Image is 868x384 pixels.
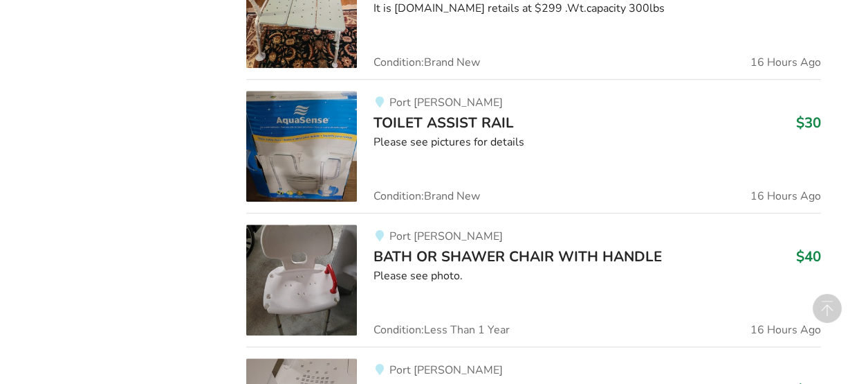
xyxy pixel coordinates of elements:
[389,363,503,378] span: Port [PERSON_NAME]
[750,324,821,335] span: 16 Hours Ago
[373,268,821,284] div: Please see photo.
[373,1,821,17] div: It is [DOMAIN_NAME] retails at $299 .Wt.capacity 300lbs
[389,95,503,110] span: Port [PERSON_NAME]
[373,134,821,150] div: Please see pictures for details
[750,191,821,202] span: 16 Hours Ago
[389,229,503,244] span: Port [PERSON_NAME]
[373,57,480,68] span: Condition: Brand New
[373,247,662,266] span: BATH OR SHAWER CHAIR WITH HANDLE
[373,191,480,202] span: Condition: Brand New
[750,57,821,68] span: 16 Hours Ago
[246,91,357,202] img: bathroom safety-toilet assist rail
[373,324,510,335] span: Condition: Less Than 1 Year
[246,225,357,335] img: bathroom safety-bath or shawer chair with handle
[373,113,514,132] span: TOILET ASSIST RAIL
[246,79,821,213] a: bathroom safety-toilet assist rail Port [PERSON_NAME]TOILET ASSIST RAIL$30Please see pictures for...
[796,247,821,265] h3: $40
[796,114,821,132] h3: $30
[246,213,821,347] a: bathroom safety-bath or shawer chair with handlePort [PERSON_NAME]BATH OR SHAWER CHAIR WITH HANDL...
